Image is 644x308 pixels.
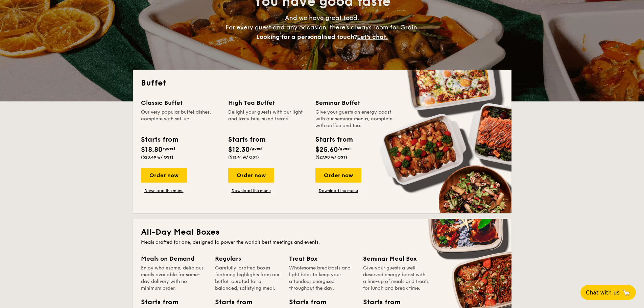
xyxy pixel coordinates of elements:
[256,33,357,41] span: Looking for a personalised touch?
[141,109,220,129] div: Our very popular buffet dishes, complete with set-up.
[163,146,175,151] span: /guest
[215,254,281,263] div: Regulars
[228,146,250,154] span: $12.30
[215,297,245,307] div: Starts from
[315,135,352,145] div: Starts from
[141,265,207,292] div: Enjoy wholesome, delicious meals available for same-day delivery with no minimum order.
[228,188,274,193] a: Download the menu
[363,297,393,307] div: Starts from
[228,168,274,183] div: Order now
[315,168,361,183] div: Order now
[622,289,630,297] span: 🦙
[228,109,307,129] div: Delight your guests with our light and tasty bite-sized treats.
[215,265,281,292] div: Carefully-crafted boxes featuring highlights from our buffet, curated for a balanced, satisfying ...
[141,168,187,183] div: Order now
[141,297,171,307] div: Starts from
[141,227,503,238] h2: All-Day Meal Boxes
[315,188,361,193] a: Download the menu
[225,14,419,41] span: And we have great food. For every guest and any occasion, there’s always room for Grain.
[228,98,307,108] div: High Tea Buffet
[586,289,620,296] span: Chat with us
[363,254,429,263] div: Seminar Meal Box
[315,109,395,129] div: Give your guests an energy boost with our seminar menus, complete with coffee and tea.
[141,155,173,160] span: ($20.49 w/ GST)
[141,146,163,154] span: $18.80
[363,265,429,292] div: Give your guests a well-deserved energy boost with a line-up of meals and treats for lunch and br...
[141,78,503,89] h2: Buffet
[141,135,178,145] div: Starts from
[315,155,347,160] span: ($27.90 w/ GST)
[141,98,220,108] div: Classic Buffet
[228,135,265,145] div: Starts from
[228,155,259,160] span: ($13.41 w/ GST)
[289,254,355,263] div: Treat Box
[289,265,355,292] div: Wholesome breakfasts and light bites to keep your attendees energised throughout the day.
[289,297,319,307] div: Starts from
[580,285,636,300] button: Chat with us🦙
[250,146,263,151] span: /guest
[141,239,503,246] div: Meals crafted for one, designed to power the world's best meetings and events.
[141,188,187,193] a: Download the menu
[315,146,338,154] span: $25.60
[338,146,351,151] span: /guest
[357,33,388,41] span: Let's chat.
[141,254,207,263] div: Meals on Demand
[315,98,395,108] div: Seminar Buffet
